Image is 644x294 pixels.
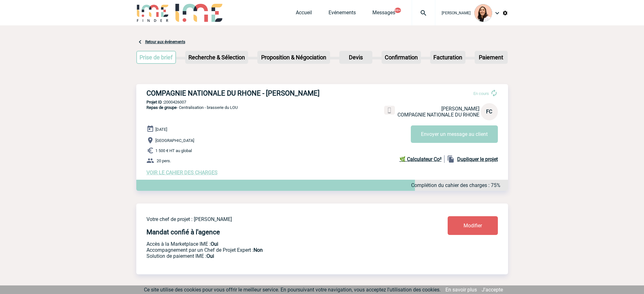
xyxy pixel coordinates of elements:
[474,4,492,22] img: 129834-0.png
[441,106,479,112] span: [PERSON_NAME]
[146,89,337,97] h3: COMPAGNIE NATIONALE DU RHONE - [PERSON_NAME]
[136,4,169,22] img: IME-Finder
[137,51,176,63] p: Prise de brief
[254,247,263,253] b: Non
[475,51,507,63] p: Paiement
[457,156,498,162] b: Dupliquer le projet
[445,287,477,293] a: En savoir plus
[146,253,410,259] p: Conformité aux process achat client, Prise en charge de la facturation, Mutualisation de plusieur...
[144,287,441,293] span: Ce site utilise des cookies pour vous offrir le meilleur service. En poursuivant votre navigation...
[399,155,444,163] a: 🌿 Calculateur Co²
[387,108,392,113] img: portable.png
[157,158,171,163] span: 20 pers.
[146,216,410,222] p: Votre chef de projet : [PERSON_NAME]
[399,156,442,162] b: 🌿 Calculateur Co²
[207,253,214,259] b: Oui
[146,247,410,253] p: Prestation payante
[395,8,401,13] button: 99+
[146,241,410,247] p: Accès à la Marketplace IME :
[211,241,218,247] b: Oui
[431,51,465,63] p: Facturation
[145,40,185,44] a: Retour aux événements
[486,109,492,115] span: FC
[136,100,508,104] p: 2000426007
[329,10,356,18] a: Evénements
[146,105,238,110] span: - Centralisation - brasserie du LOU
[411,125,498,143] button: Envoyer un message au client
[155,127,167,132] span: [DATE]
[146,100,164,104] b: Projet ID :
[146,228,220,236] h4: Mandat confié à l'agence
[442,11,471,15] span: [PERSON_NAME]
[340,51,372,63] p: Devis
[447,155,455,163] img: file_copy-black-24dp.png
[186,51,247,63] p: Recherche & Sélection
[146,105,177,110] span: Repas de groupe
[258,51,329,63] p: Proposition & Négociation
[464,223,482,229] span: Modifier
[155,138,194,143] span: [GEOGRAPHIC_DATA]
[482,287,503,293] a: J'accepte
[146,170,218,176] a: VOIR LE CAHIER DES CHARGES
[382,51,420,63] p: Confirmation
[155,148,192,153] span: 1 500 € HT au global
[397,112,479,118] span: COMPAGNIE NATIONALE DU RHONE
[372,10,395,18] a: Messages
[473,91,489,96] span: En cours
[296,10,312,18] a: Accueil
